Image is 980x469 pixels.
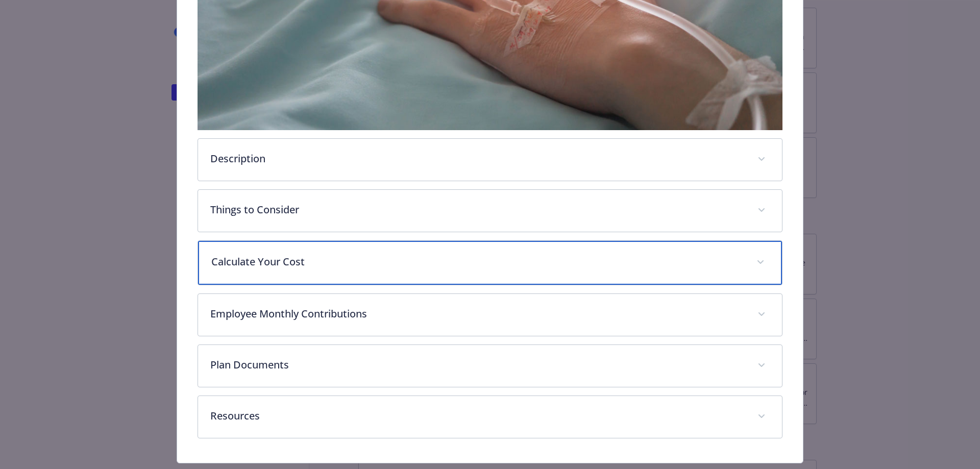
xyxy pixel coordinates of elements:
[210,202,746,217] p: Things to Consider
[210,151,746,166] p: Description
[210,408,746,424] p: Resources
[211,254,745,269] p: Calculate Your Cost
[198,294,782,336] div: Employee Monthly Contributions
[210,357,746,373] p: Plan Documents
[198,139,782,181] div: Description
[198,190,782,232] div: Things to Consider
[198,345,782,387] div: Plan Documents
[210,306,746,322] p: Employee Monthly Contributions
[198,396,782,438] div: Resources
[198,241,782,285] div: Calculate Your Cost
